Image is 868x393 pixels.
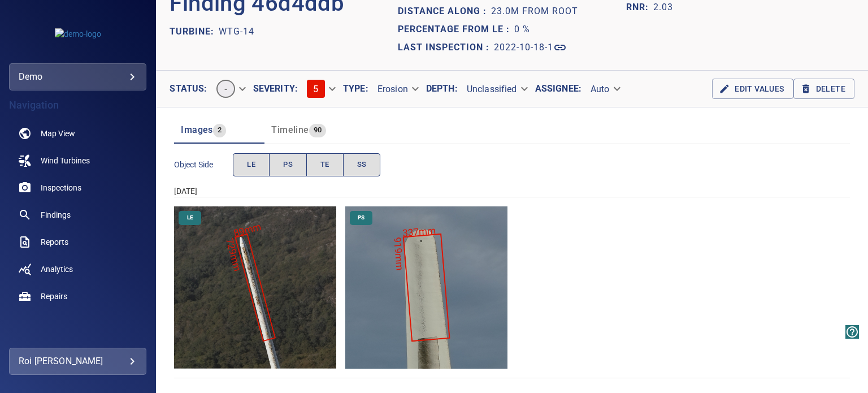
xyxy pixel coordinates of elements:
div: demo [19,68,137,86]
span: 2 [213,124,226,137]
button: LE [233,153,270,176]
a: repairs noActive [9,283,146,310]
button: Edit Values [712,79,793,100]
span: 90 [309,124,327,137]
p: Distance along : [398,5,491,18]
span: Timeline [271,124,309,135]
div: Auto [581,79,628,99]
img: ExperimentalSotavento/WTG-14/2022-10-18-1/2022-10-18-1/image71wp78.jpg [174,206,336,369]
p: 2022-10-18-1 [494,41,553,54]
button: TE [306,153,344,176]
span: Wind Turbines [41,155,90,166]
span: Reports [41,236,68,248]
p: 23.0m from root [491,5,578,18]
button: Delete [793,79,854,100]
div: Roi [PERSON_NAME] [19,352,137,370]
span: TE [320,158,329,171]
span: LE [247,158,255,171]
label: Depth : [426,84,458,93]
a: 2022-10-18-1 [494,41,567,54]
span: Inspections [41,182,81,193]
p: Last Inspection : [398,41,494,54]
div: 5 [298,75,343,102]
label: Status : [170,84,207,93]
span: Object Side [174,159,233,170]
label: Severity : [253,84,298,93]
p: 0 % [514,23,530,36]
a: windturbines noActive [9,147,146,174]
span: Map View [41,128,75,139]
span: PS [351,214,371,222]
a: findings noActive [9,201,146,228]
button: SS [343,153,381,176]
p: Percentage from LE : [398,23,514,36]
label: Type : [343,84,368,93]
img: ExperimentalSotavento/WTG-14/2022-10-18-1/2022-10-18-1/image72wp79.jpg [345,206,507,369]
h4: Navigation [9,100,146,111]
span: LE [180,214,200,222]
div: demo [9,63,146,90]
p: 2.03 [653,1,673,14]
button: PS [269,153,307,176]
span: Findings [41,209,71,221]
label: Assignee : [535,84,581,93]
p: WTG-14 [219,25,254,38]
a: map noActive [9,120,146,147]
span: Analytics [41,264,73,275]
span: Images [181,124,212,135]
div: Erosion [368,79,426,99]
div: Unclassified [458,79,535,99]
img: demo-logo [55,28,101,40]
a: reports noActive [9,228,146,256]
a: inspections noActive [9,174,146,201]
span: SS [357,158,367,171]
span: PS [283,158,293,171]
div: objectSide [233,153,380,176]
div: [DATE] [174,185,850,197]
div: - [207,75,253,102]
a: analytics noActive [9,256,146,283]
span: 5 [313,84,318,94]
span: - [218,84,234,94]
span: Repairs [41,291,67,302]
h1: RNR: [626,1,653,14]
p: TURBINE: [170,25,219,38]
